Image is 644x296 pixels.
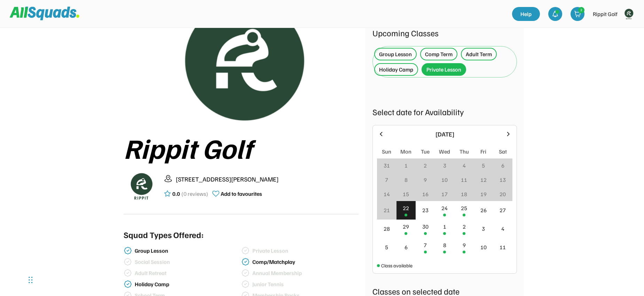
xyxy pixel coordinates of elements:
div: 9 [463,241,466,249]
div: 20 [500,190,506,198]
div: Junior Tennis [252,281,358,288]
div: Mon [400,147,411,156]
div: Holiday Camp [379,65,413,74]
div: 19 [480,190,487,198]
div: 7 [424,241,427,249]
div: 1 [405,161,408,170]
div: 1 [443,222,446,231]
div: 24 [441,204,448,212]
div: 11 [500,243,506,251]
img: Rippitlogov2_green.png [146,20,337,124]
div: Add to favourites [221,190,262,198]
a: Help [512,7,540,21]
div: 22 [403,204,409,212]
div: Thu [460,147,469,156]
img: check-verified-01%20%281%29.svg [241,246,250,255]
div: 31 [384,161,390,170]
img: check-verified-01.svg [124,246,132,255]
div: 2 [424,161,427,170]
div: Group Lesson [379,50,412,58]
div: 13 [500,176,506,184]
div: Class available [381,262,413,269]
div: Squad Types Offered: [124,228,204,241]
div: 25 [461,204,467,212]
img: check-verified-01%20%281%29.svg [124,258,132,266]
div: 14 [384,190,390,198]
div: 6 [501,161,504,170]
div: 10 [480,243,487,251]
div: 5 [385,243,388,251]
div: 0.0 [172,190,180,198]
div: 29 [403,222,409,231]
div: 8 [443,241,446,249]
img: check-verified-01%20%281%29.svg [241,280,250,288]
div: 7 [385,176,388,184]
div: Sat [499,147,507,156]
div: Comp/Matchplay [252,259,358,265]
div: 21 [384,206,390,214]
div: 8 [405,176,408,184]
div: 4 [501,224,504,233]
div: Adult Term [466,50,492,58]
img: bell-03%20%281%29.svg [552,10,559,17]
div: Annual Membership [252,270,358,276]
div: Comp Term [425,50,453,58]
div: Fri [480,147,486,156]
div: 10 [441,176,448,184]
img: check-verified-01%20%281%29.svg [241,269,250,277]
div: 26 [480,206,487,214]
div: Sun [382,147,391,156]
div: Tue [421,147,430,156]
div: Upcoming Classes [372,27,517,39]
div: 4 [463,161,466,170]
div: Private Lesson [252,247,358,254]
div: 18 [461,190,467,198]
div: (0 reviews) [181,190,208,198]
img: shopping-cart-01%20%281%29.svg [574,10,581,17]
div: 2 [463,222,466,231]
img: check-verified-01.svg [124,280,132,288]
div: Select date for Availability [372,105,517,118]
img: Rippitlogov2_green.png [622,7,636,21]
div: 2 [579,7,584,13]
img: check-verified-01%20%281%29.svg [124,269,132,277]
div: 6 [405,243,408,251]
div: 30 [422,222,429,231]
div: 3 [443,161,446,170]
div: Rippit Golf [593,10,618,18]
div: 5 [482,161,485,170]
div: 3 [482,224,485,233]
div: [DATE] [389,129,501,139]
div: 12 [480,176,487,184]
img: Rippitlogov2_green.png [124,169,158,203]
div: 9 [424,176,427,184]
img: Squad%20Logo.svg [10,7,79,20]
div: Group Lesson [135,247,240,254]
div: [STREET_ADDRESS][PERSON_NAME] [176,175,359,184]
div: 15 [403,190,409,198]
div: 17 [441,190,448,198]
div: 27 [500,206,506,214]
div: 23 [422,206,429,214]
div: 28 [384,224,390,233]
div: 11 [461,176,467,184]
div: Holiday Camp [135,281,240,288]
div: 16 [422,190,429,198]
div: Private Lesson [426,65,461,74]
img: check-verified-01.svg [241,258,250,266]
div: Adult Retreat [135,270,240,276]
div: Rippit Golf [124,132,359,163]
div: Wed [439,147,450,156]
div: Social Session [135,259,240,265]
